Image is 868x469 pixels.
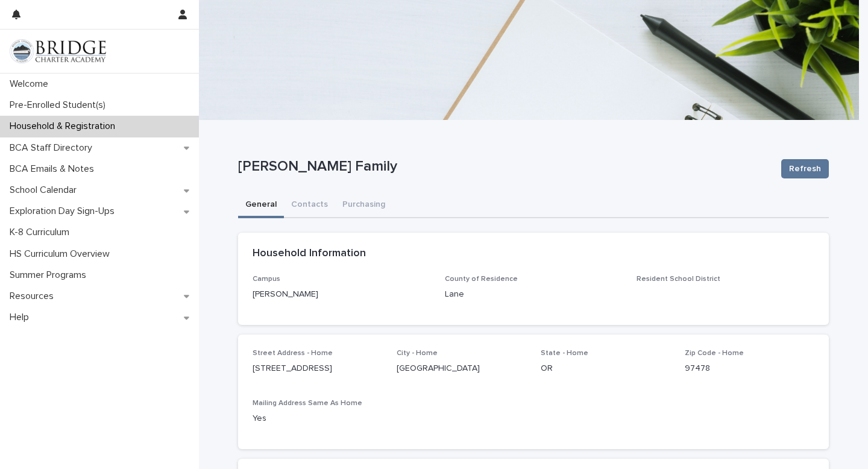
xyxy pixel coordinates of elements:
p: Summer Programs [5,269,96,281]
p: [GEOGRAPHIC_DATA] [397,362,526,375]
span: State - Home [541,350,588,357]
button: Contacts [284,193,335,218]
p: K-8 Curriculum [5,227,79,238]
p: 97478 [685,362,814,375]
p: OR [541,362,670,375]
p: BCA Staff Directory [5,142,102,154]
span: Zip Code - Home [685,350,744,357]
span: Refresh [789,163,821,175]
span: City - Home [397,350,438,357]
p: BCA Emails & Notes [5,163,104,175]
p: Welcome [5,78,58,90]
p: [PERSON_NAME] [253,288,430,301]
span: Campus [253,275,280,283]
button: Purchasing [335,193,392,218]
p: [PERSON_NAME] Family [238,158,772,175]
span: County of Residence [445,275,518,283]
p: [STREET_ADDRESS] [253,362,382,375]
span: Mailing Address Same As Home [253,400,362,407]
img: V1C1m3IdTEidaUdm9Hs0 [10,39,106,63]
button: Refresh [781,159,829,178]
button: General [238,193,284,218]
p: Resources [5,291,63,302]
p: Help [5,312,39,323]
p: Exploration Day Sign-Ups [5,206,124,217]
p: Lane [445,288,623,301]
p: HS Curriculum Overview [5,248,119,260]
span: Street Address - Home [253,350,333,357]
h2: Household Information [253,247,366,260]
p: School Calendar [5,184,86,196]
span: Resident School District [637,275,720,283]
p: Household & Registration [5,121,125,132]
p: Yes [253,412,382,425]
p: Pre-Enrolled Student(s) [5,99,115,111]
